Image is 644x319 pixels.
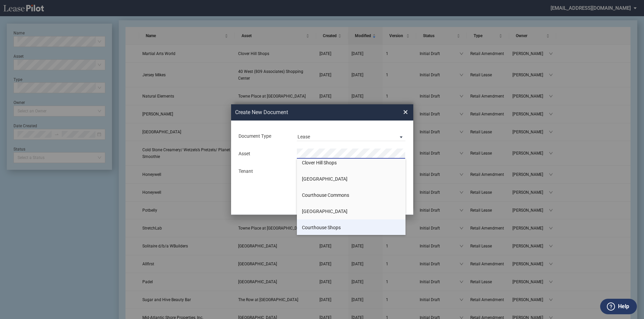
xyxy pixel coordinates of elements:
[302,209,347,214] span: [GEOGRAPHIC_DATA]
[297,219,406,236] li: Courthouse Shops
[403,107,408,117] span: ×
[234,133,293,140] div: Document Type
[298,134,310,139] div: Lease
[297,203,406,219] li: [GEOGRAPHIC_DATA]
[297,155,406,171] li: Clover Hill Shops
[234,151,293,157] div: Asset
[231,104,413,215] md-dialog: Create New ...
[297,187,406,203] li: Courthouse Commons
[302,176,347,182] span: [GEOGRAPHIC_DATA]
[302,160,337,165] span: Clover Hill Shops
[302,192,349,198] span: Courthouse Commons
[618,302,629,311] label: Help
[297,131,406,141] md-select: Document Type: Lease
[302,225,341,230] span: Courthouse Shops
[234,168,293,175] div: Tenant
[297,171,406,187] li: [GEOGRAPHIC_DATA]
[235,109,379,116] h2: Create New Document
